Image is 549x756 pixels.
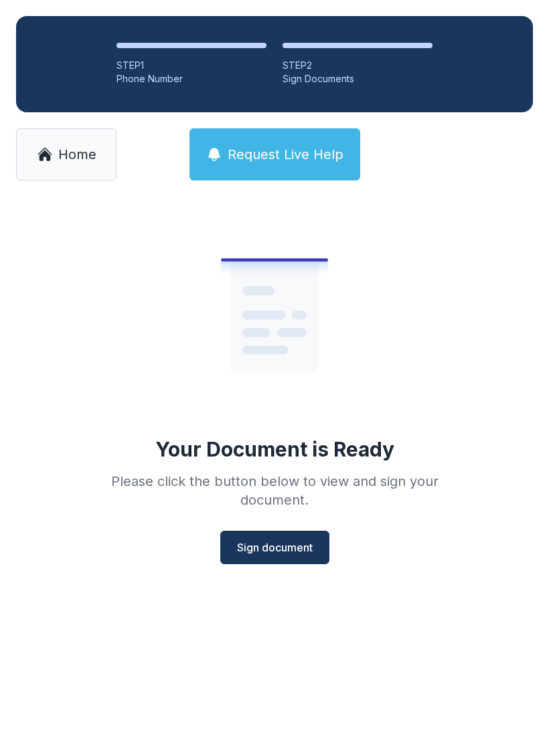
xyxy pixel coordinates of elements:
div: Please click the button below to view and sign your document. [82,472,467,509]
div: Your Document is Ready [155,437,394,461]
span: Request Live Help [228,145,343,164]
div: STEP 2 [283,59,433,72]
div: STEP 1 [116,59,266,72]
div: Sign Documents [283,72,433,86]
span: Home [58,145,96,164]
div: Phone Number [116,72,266,86]
span: Sign document [237,539,313,555]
